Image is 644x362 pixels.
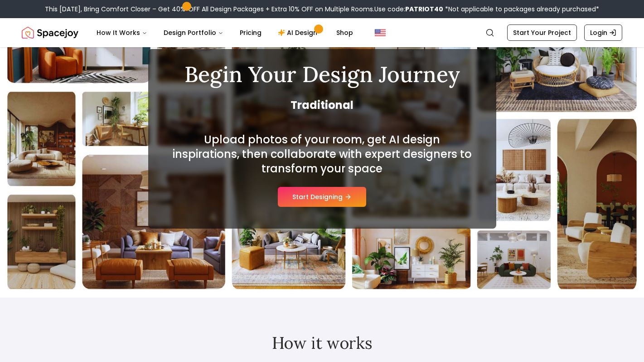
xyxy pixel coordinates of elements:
a: Login [584,24,622,41]
button: How It Works [89,24,155,42]
nav: Global [22,18,622,47]
span: Traditional [170,98,475,113]
h2: Upload photos of your room, get AI design inspirations, then collaborate with expert designers to... [170,132,475,176]
span: *Not applicable to packages already purchased* [443,5,599,14]
a: AI Design [271,24,327,42]
a: Shop [329,24,360,42]
nav: Main [89,24,360,42]
a: Spacejoy [22,24,78,42]
img: Spacejoy Logo [22,24,78,42]
h2: How it works [47,334,598,352]
button: Design Portfolio [156,24,231,42]
div: This [DATE], Bring Comfort Closer – Get 40% OFF All Design Packages + Extra 10% OFF on Multiple R... [45,5,599,14]
a: Start Your Project [507,24,577,41]
button: Start Designing [278,187,366,207]
span: Use code: [374,5,443,14]
img: United States [375,27,386,38]
h1: Begin Your Design Journey [170,64,475,85]
a: Pricing [232,24,269,42]
b: PATRIOT40 [405,5,443,14]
